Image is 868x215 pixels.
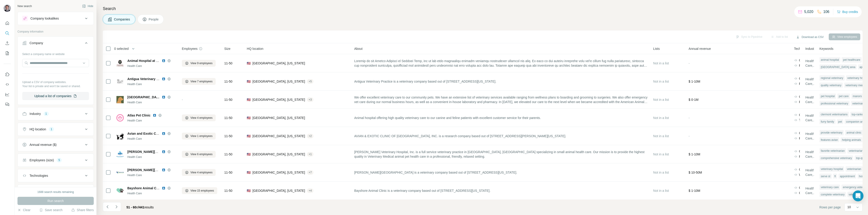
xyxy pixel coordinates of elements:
[4,49,11,57] button: My lists
[653,189,669,192] span: Not in a list
[354,170,517,175] span: [PERSON_NAME][GEOGRAPHIC_DATA] is a veterinary company based out of [STREET_ADDRESS][US_STATE].
[18,13,94,24] button: Company lookalikes
[252,188,305,193] span: [GEOGRAPHIC_DATA], [US_STATE]
[842,57,862,63] div: pet healthcare
[307,189,314,193] div: + 4
[17,208,30,212] button: Clear
[653,171,669,174] span: Not in a list
[224,152,232,157] span: 11-50
[799,118,800,122] span: Typekit,
[127,100,176,104] div: Health Care
[354,95,648,104] span: We offer excellent veterinary care to our community pets. We have an extensive list of veterinary...
[127,95,160,99] span: [GEOGRAPHIC_DATA]
[37,190,74,194] div: 1688 search results remaining
[837,119,843,124] div: pet
[837,9,858,15] button: Buy credits
[4,70,11,78] button: Use Surfe on LinkedIn
[354,46,362,51] span: About
[354,59,648,68] span: Loremip do sit Ametco Adipisci el Seddoei Temp, inc ut lab etdo magnaaliqu enimadm veniamqu nostr...
[307,170,314,175] div: + 7
[805,46,817,51] span: Industry
[819,64,857,70] div: [GEOGRAPHIC_DATA] area
[224,79,232,84] span: 11-50
[307,134,314,138] div: + 2
[307,79,314,83] div: + 5
[126,205,136,209] span: 51 - 60
[127,132,201,135] span: Avian and Exotic Clinic of [GEOGRAPHIC_DATA]
[689,152,700,156] span: $ 1-10M
[819,155,853,161] div: comprehensive veterinary
[689,189,700,192] span: $ 1-10M
[851,94,868,99] div: manors pet
[799,172,800,177] span: WordPress,
[30,173,48,178] div: Technologies
[30,142,57,147] div: Annual revenue ($)
[247,134,251,138] span: 🇺🇸
[653,46,660,51] span: Lists
[17,4,32,8] div: New search
[853,190,863,201] div: Open Intercom Messenger
[182,98,183,101] span: -
[354,188,490,193] span: Bayshore Animal Clinic is a veterinary company based out of [STREET_ADDRESS][US_STATE].
[182,187,217,194] button: View 15 employees
[30,111,41,116] div: Industry
[819,192,846,197] div: complete veterinary
[4,5,11,12] img: Avatar
[127,82,176,86] div: Health Care
[224,188,232,193] span: 11-50
[247,46,263,51] span: HQ location
[182,133,216,139] button: View 1 employees
[4,39,11,47] button: Enrich CSV
[805,77,819,86] span: Health Care, Hospital, Pet, Veterinary, Medical, Health Diagnostics
[30,127,46,132] div: HQ location
[162,186,165,190] img: LinkedIn logo
[116,169,124,176] img: Logo of Bartram Trail Veterinary Hospital
[127,168,188,172] span: [PERSON_NAME][GEOGRAPHIC_DATA]
[162,59,165,63] img: LinkedIn logo
[22,84,89,88] p: Your list is private and won't be saved or shared.
[190,116,212,120] span: View 4 employees
[799,167,800,172] span: Google Tag Manager,
[190,152,212,156] span: View 6 employees
[653,152,669,156] span: Not in a list
[162,95,165,99] img: LinkedIn logo
[799,94,800,99] span: Google Tag Manager,
[149,17,159,22] span: People
[4,100,11,109] button: Feedback
[689,98,699,101] span: $ 0-1M
[252,152,305,157] span: [GEOGRAPHIC_DATA], [US_STATE]
[182,114,216,121] button: View 4 employees
[799,136,800,141] span: Font Awesome,
[833,174,837,179] div: fl
[799,76,800,81] span: Google Tag Manager,
[71,208,94,212] button: Share filters
[127,155,176,159] div: Health Care
[689,61,690,65] span: -
[354,134,566,138] span: AVIAN & EXOTIC CLINIC OF [GEOGRAPHIC_DATA], INC. is a research company based out of [STREET_ADDRE...
[819,46,833,51] span: Keywords
[653,134,669,138] span: Not in a list
[18,139,94,150] button: Annual revenue ($)
[847,205,851,209] p: 10
[837,94,850,99] div: pet care
[18,170,94,181] button: Technologies
[182,46,197,51] span: Employees
[103,202,112,211] button: Navigate to previous page
[307,98,314,102] div: + 3
[162,150,165,154] img: LinkedIn logo
[819,166,844,172] div: veterinary hospital
[190,170,212,175] span: View 4 employees
[247,152,251,157] span: 🇺🇸
[819,101,850,106] div: professional veterinary
[819,94,836,99] div: pet hospital
[307,152,314,156] div: + 1
[805,59,819,68] span: Health Care, Pet, Veterinary, Hospital, Medical, Animal Feed
[799,185,800,190] span: Google Tag Manager,
[30,41,43,45] div: Company
[819,174,832,179] div: serve st
[4,90,11,99] button: Dashboard
[252,134,305,138] span: [GEOGRAPHIC_DATA], [US_STATE]
[4,19,11,27] button: Quick start
[190,189,214,193] span: View 15 employees
[127,113,150,118] span: Atlas Pet Clinic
